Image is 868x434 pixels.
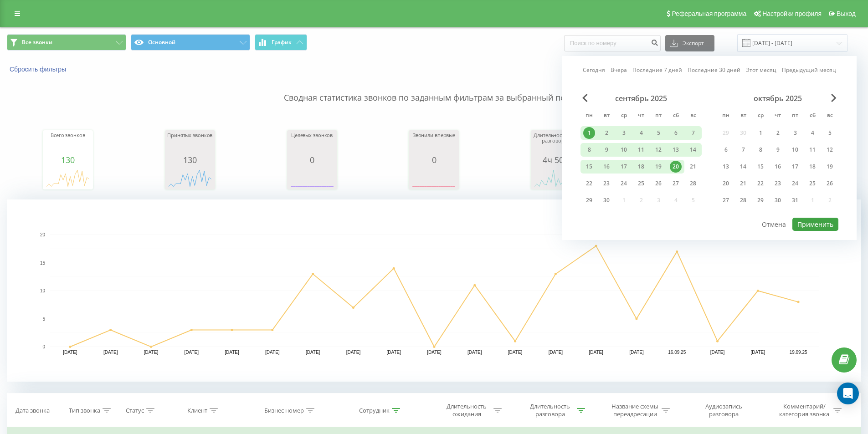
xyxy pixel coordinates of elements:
[306,350,320,355] text: [DATE]
[427,350,442,355] text: [DATE]
[737,161,749,173] div: 14
[442,403,491,418] div: Длительность ожидания
[533,155,579,164] div: 4ч 50м
[806,127,818,139] div: 4
[225,350,239,355] text: [DATE]
[754,109,767,123] abbr: среда
[734,160,752,174] div: вт 14 окт. 2025 г.
[167,164,213,192] svg: A chart.
[684,143,702,157] div: вс 14 сент. 2025 г.
[772,178,784,189] div: 23
[734,177,752,190] div: вт 21 окт. 2025 г.
[788,109,802,123] abbr: пятница
[583,144,595,156] div: 8
[598,194,615,207] div: вт 30 сент. 2025 г.
[737,178,749,189] div: 21
[717,177,734,190] div: пн 20 окт. 2025 г.
[782,66,836,74] a: Предыдущий месяц
[45,164,91,192] div: A chart.
[185,350,199,355] text: [DATE]
[601,144,612,156] div: 9
[583,178,595,189] div: 22
[837,383,859,404] div: Open Intercom Messenger
[615,177,632,190] div: ср 24 сент. 2025 г.
[737,144,749,156] div: 7
[103,350,118,355] text: [DATE]
[272,39,292,46] span: График
[786,194,804,207] div: пт 31 окт. 2025 г.
[821,177,838,190] div: вс 26 окт. 2025 г.
[635,144,647,156] div: 11
[804,160,821,174] div: сб 18 окт. 2025 г.
[752,126,769,140] div: ср 1 окт. 2025 г.
[684,126,702,140] div: вс 7 сент. 2025 г.
[823,109,837,123] abbr: воскресенье
[63,350,77,355] text: [DATE]
[601,161,612,173] div: 16
[634,109,648,123] abbr: четверг
[346,350,361,355] text: [DATE]
[762,10,822,17] span: Настройки профиля
[687,144,699,156] div: 14
[670,127,682,139] div: 6
[824,178,836,189] div: 26
[667,177,684,190] div: сб 27 сент. 2025 г.
[131,34,250,51] button: Основной
[684,160,702,174] div: вс 21 сент. 2025 г.
[670,161,682,173] div: 20
[632,177,650,190] div: чт 25 сент. 2025 г.
[7,34,126,51] button: Все звонки
[167,155,213,164] div: 130
[598,126,615,140] div: вт 2 сент. 2025 г.
[635,161,647,173] div: 18
[652,109,665,123] abbr: пятница
[580,194,598,207] div: пн 29 сент. 2025 г.
[720,178,732,189] div: 20
[771,109,785,123] abbr: четверг
[736,109,750,123] abbr: вторник
[618,127,630,139] div: 3
[688,66,740,74] a: Последние 30 дней
[615,160,632,174] div: ср 17 сент. 2025 г.
[772,127,784,139] div: 2
[69,407,100,414] div: Тип звонка
[790,350,807,355] text: 19.09.25
[837,10,856,17] span: Выход
[618,144,630,156] div: 10
[187,407,207,414] div: Клиент
[598,177,615,190] div: вт 23 сент. 2025 г.
[755,194,766,206] div: 29
[650,143,667,157] div: пт 12 сент. 2025 г.
[821,160,838,174] div: вс 19 окт. 2025 г.
[737,194,749,206] div: 28
[804,177,821,190] div: сб 25 окт. 2025 г.
[720,144,732,156] div: 6
[359,407,390,414] div: Сотрудник
[611,403,659,418] div: Название схемы переадресации
[650,160,667,174] div: пт 19 сент. 2025 г.
[601,194,612,206] div: 30
[717,194,734,207] div: пн 27 окт. 2025 г.
[289,155,335,164] div: 0
[821,126,838,140] div: вс 5 окт. 2025 г.
[650,126,667,140] div: пт 5 сент. 2025 г.
[652,127,664,139] div: 5
[411,164,457,192] svg: A chart.
[652,144,664,156] div: 12
[7,65,71,73] button: Сбросить фильтры
[632,160,650,174] div: чт 18 сент. 2025 г.
[601,127,612,139] div: 2
[668,350,686,355] text: 16.09.25
[580,160,598,174] div: пн 15 сент. 2025 г.
[672,10,746,17] span: Реферальная программа
[632,126,650,140] div: чт 4 сент. 2025 г.
[598,143,615,157] div: вт 9 сент. 2025 г.
[167,133,213,155] div: Принятых звонков
[7,74,861,104] p: Сводная статистика звонков по заданным фильтрам за выбранный период
[635,178,647,189] div: 25
[598,160,615,174] div: вт 16 сент. 2025 г.
[769,177,786,190] div: чт 23 окт. 2025 г.
[687,161,699,173] div: 21
[667,143,684,157] div: сб 13 сент. 2025 г.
